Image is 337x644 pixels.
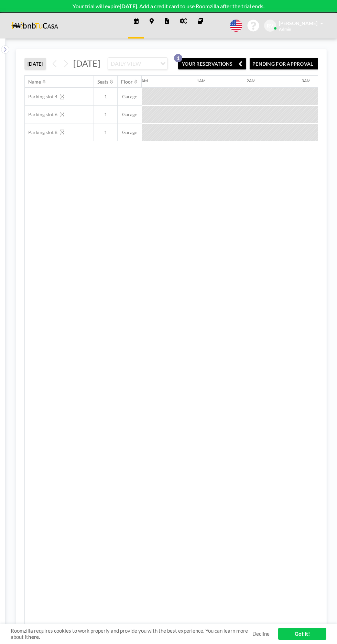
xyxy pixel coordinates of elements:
[73,58,100,68] span: [DATE]
[94,129,117,135] span: 1
[28,634,40,640] a: here.
[28,79,41,85] div: Name
[247,78,256,83] div: 2AM
[143,59,156,68] input: Search for option
[278,628,326,640] a: Got it!
[109,59,142,68] span: DAILY VIEW
[118,94,142,100] span: Garage
[174,54,182,62] p: 1
[24,58,46,70] button: [DATE]
[197,78,206,83] div: 1AM
[25,94,57,100] span: Parking slot 4
[302,78,311,83] div: 3AM
[121,79,133,85] div: Floor
[25,129,57,135] span: Parking slot 8
[11,627,252,641] span: Roomzilla requires cookies to work properly and provide you with the best experience. You can lea...
[178,58,247,70] button: YOUR RESERVATIONS1
[279,26,291,32] span: Admin
[118,111,142,118] span: Garage
[108,58,167,69] div: Search for option
[11,19,58,33] img: organization-logo
[97,79,108,85] div: Seats
[249,58,326,70] button: PENDING FOR APPROVAL
[252,631,270,637] a: Decline
[279,20,317,26] span: [PERSON_NAME]
[94,111,117,118] span: 1
[267,23,273,29] span: RV
[25,111,57,118] span: Parking slot 6
[118,129,142,135] span: Garage
[137,78,148,83] div: 12AM
[120,3,137,9] b: [DATE]
[94,94,117,100] span: 1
